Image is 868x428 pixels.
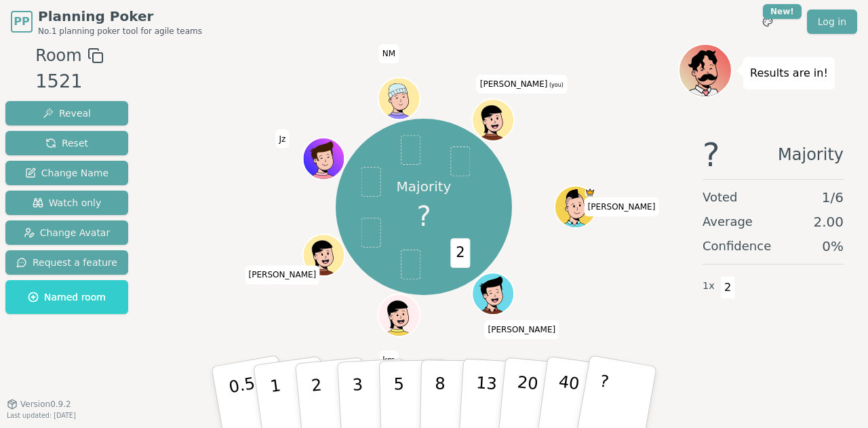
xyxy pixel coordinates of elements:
[813,212,844,231] span: 2.00
[35,43,81,68] span: Room
[822,237,844,256] span: 0 %
[5,131,128,155] button: Reset
[5,280,128,314] button: Named room
[703,212,753,231] span: Average
[477,75,567,94] span: Click to change your name
[5,161,128,185] button: Change Name
[585,197,659,216] span: Click to change your name
[473,100,513,140] button: Click to change your avatar
[585,187,595,197] span: chris is the host
[7,412,76,419] span: Last updated: [DATE]
[5,250,128,275] button: Request a feature
[379,351,399,370] span: Click to change your name
[20,399,71,410] span: Version 0.9.2
[14,14,29,30] span: PP
[547,82,564,88] span: (you)
[450,238,470,268] span: 2
[45,136,88,150] span: Reset
[16,256,117,269] span: Request a feature
[25,166,108,180] span: Change Name
[703,138,719,171] span: ?
[778,138,844,171] span: Majority
[7,399,71,410] button: Version0.9.2
[763,4,802,19] div: New!
[703,188,738,207] span: Voted
[703,237,771,256] span: Confidence
[245,265,320,284] span: Click to change your name
[416,196,431,237] span: ?
[35,68,103,96] div: 1521
[750,64,828,83] p: Results are in!
[822,188,844,207] span: 1 / 6
[807,9,857,34] a: Log in
[379,44,399,63] span: Click to change your name
[703,279,715,294] span: 1 x
[485,320,559,339] span: Click to change your name
[24,226,111,239] span: Change Avatar
[38,7,202,26] span: Planning Poker
[38,26,202,37] span: No.1 planning poker tool for agile teams
[5,220,128,245] button: Change Avatar
[11,7,202,37] a: PPPlanning PokerNo.1 planning poker tool for agile teams
[720,276,736,299] span: 2
[33,196,102,210] span: Watch only
[275,130,289,149] span: Click to change your name
[5,191,128,215] button: Watch only
[5,101,128,125] button: Reveal
[43,106,91,120] span: Reveal
[755,9,780,34] button: New!
[397,177,452,196] p: Majority
[28,290,106,304] span: Named room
